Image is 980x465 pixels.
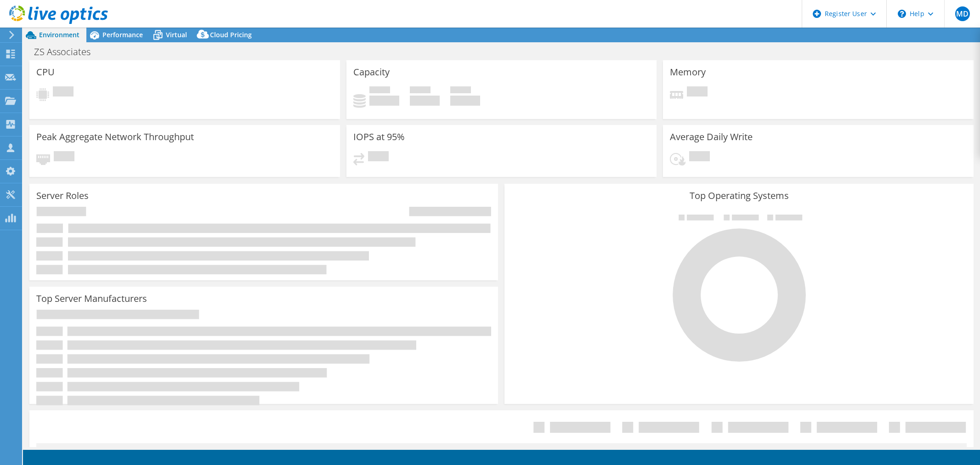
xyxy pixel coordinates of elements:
span: Pending [53,86,74,99]
svg: \n [898,10,906,18]
span: Pending [368,151,389,164]
span: Pending [687,86,708,99]
h1: ZS Associates [30,47,105,57]
h3: Memory [670,67,706,77]
h3: Top Operating Systems [511,191,966,201]
span: Pending [689,151,710,164]
h3: Capacity [353,67,390,77]
span: Cloud Pricing [210,30,252,39]
h4: 0 GiB [410,96,440,106]
h3: IOPS at 95% [353,132,405,142]
h3: Peak Aggregate Network Throughput [36,132,194,142]
h3: Top Server Manufacturers [36,294,147,304]
span: Environment [39,30,79,39]
h4: 0 GiB [369,96,399,106]
span: Performance [102,30,143,39]
span: Virtual [166,30,187,39]
span: Pending [54,151,74,164]
h4: 0 GiB [450,96,480,106]
span: Free [410,86,431,96]
h3: Server Roles [36,191,89,201]
span: MD [955,6,970,21]
span: Total [450,86,471,96]
h3: Average Daily Write [670,132,753,142]
h3: CPU [36,67,55,77]
span: Used [369,86,390,96]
